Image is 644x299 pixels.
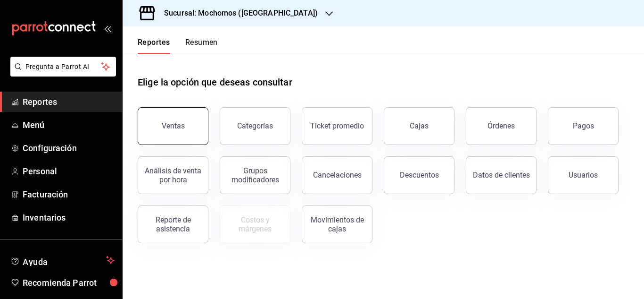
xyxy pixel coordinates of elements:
div: Órdenes [487,121,515,130]
span: Pregunta a Parrot AI [25,62,101,72]
button: Órdenes [466,107,537,145]
button: Ticket promedio [302,107,372,145]
div: Pagos [573,121,594,130]
div: Análisis de venta por hora [144,166,202,184]
button: Categorías [220,107,290,145]
button: Descuentos [384,156,454,194]
button: Reporte de asistencia [138,205,208,243]
span: Personal [23,165,115,178]
div: Reporte de asistencia [144,215,202,233]
a: Cajas [384,107,454,145]
span: Reportes [23,95,115,108]
span: Recomienda Parrot [23,276,115,289]
button: open_drawer_menu [104,25,111,32]
button: Análisis de venta por hora [138,156,208,194]
div: Movimientos de cajas [308,215,366,233]
div: navigation tabs [138,38,218,54]
div: Ticket promedio [310,121,364,130]
span: Facturación [23,188,115,201]
button: Datos de clientes [466,156,537,194]
div: Datos de clientes [473,171,530,179]
div: Categorías [237,121,273,130]
div: Cancelaciones [313,171,362,179]
button: Reportes [138,38,170,54]
span: Inventarios [23,211,115,224]
button: Pagos [548,107,619,145]
div: Ventas [162,121,185,130]
div: Cajas [410,120,429,132]
button: Ventas [138,107,208,145]
button: Pregunta a Parrot AI [10,57,116,77]
div: Descuentos [400,171,439,179]
button: Movimientos de cajas [302,205,372,243]
a: Pregunta a Parrot AI [7,68,116,78]
button: Contrata inventarios para ver este reporte [220,205,290,243]
div: Grupos modificadores [226,166,284,184]
span: Menú [23,119,115,131]
button: Usuarios [548,156,619,194]
button: Cancelaciones [302,156,372,194]
span: Configuración [23,142,115,154]
div: Costos y márgenes [226,215,284,233]
div: Usuarios [569,171,598,179]
span: Ayuda [23,255,102,266]
h1: Elige la opción que deseas consultar [138,75,292,89]
button: Grupos modificadores [220,156,290,194]
h3: Sucursal: Mochomos ([GEOGRAPHIC_DATA]) [157,8,318,19]
button: Resumen [185,38,218,54]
